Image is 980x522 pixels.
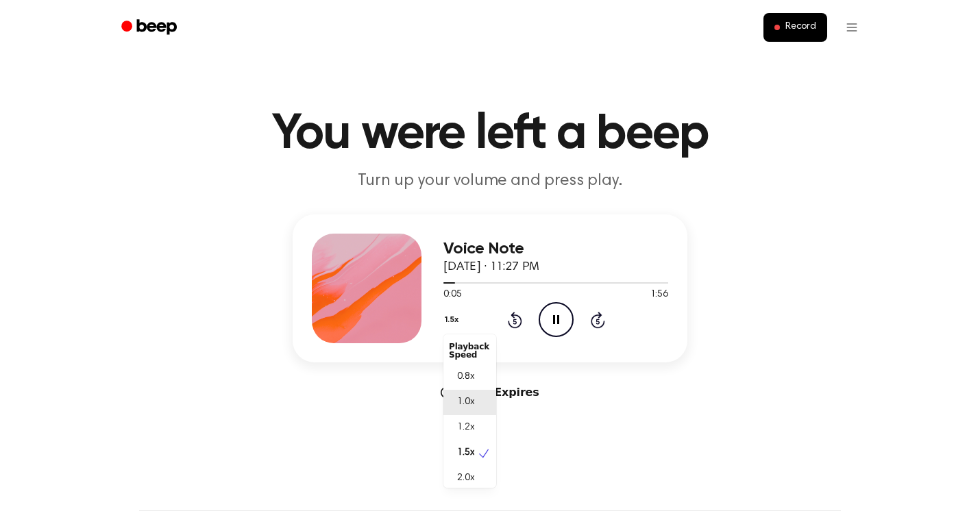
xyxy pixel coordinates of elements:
[457,395,474,410] span: 1.0x
[443,308,463,332] button: 1.5x
[457,370,474,384] span: 0.8x
[443,337,496,364] div: Playback Speed
[457,446,474,460] span: 1.5x
[457,471,474,486] span: 2.0x
[457,421,474,435] span: 1.2x
[443,334,496,488] div: 1.5x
